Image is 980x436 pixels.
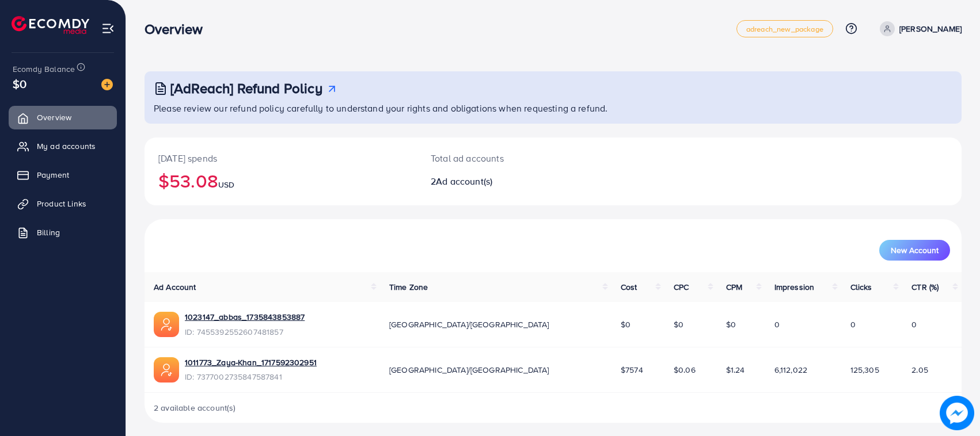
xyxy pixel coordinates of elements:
[774,281,815,293] span: Impression
[158,170,403,192] h2: $53.08
[621,319,630,330] span: $0
[9,106,117,129] a: Overview
[389,364,549,376] span: [GEOGRAPHIC_DATA]/[GEOGRAPHIC_DATA]
[101,22,115,35] img: menu
[154,402,236,414] span: 2 available account(s)
[726,364,745,376] span: $1.24
[154,357,179,383] img: ic-ads-acc.e4c84228.svg
[13,63,75,75] span: Ecomdy Balance
[875,21,962,36] a: [PERSON_NAME]
[12,16,89,34] img: logo
[389,281,428,293] span: Time Zone
[879,240,950,261] button: New Account
[746,25,823,33] span: adreach_new_package
[431,151,607,165] p: Total ad accounts
[185,311,305,323] a: 1023147_abbas_1735843853887
[37,169,69,181] span: Payment
[431,176,607,187] h2: 2
[850,281,872,293] span: Clicks
[736,20,833,37] a: adreach_new_package
[726,281,742,293] span: CPM
[674,319,683,330] span: $0
[774,319,780,330] span: 0
[911,319,917,330] span: 0
[154,101,955,115] p: Please review our refund policy carefully to understand your rights and obligations when requesti...
[9,163,117,186] a: Payment
[891,246,939,254] span: New Account
[154,281,196,293] span: Ad Account
[726,319,736,330] span: $0
[37,227,60,238] span: Billing
[158,151,403,165] p: [DATE] spends
[899,22,962,36] p: [PERSON_NAME]
[37,140,96,152] span: My ad accounts
[850,364,879,376] span: 125,305
[774,364,807,376] span: 6,112,022
[218,179,234,190] span: USD
[37,198,86,209] span: Product Links
[436,175,492,188] span: Ad account(s)
[850,319,856,330] span: 0
[185,357,317,368] a: 1011773_Zaya-Khan_1717592302951
[170,80,322,97] h3: [AdReach] Refund Policy
[101,79,113,90] img: image
[9,135,117,158] a: My ad accounts
[9,221,117,244] a: Billing
[145,21,212,37] h3: Overview
[154,312,179,337] img: ic-ads-acc.e4c84228.svg
[13,75,26,92] span: $0
[674,281,689,293] span: CPC
[185,371,317,383] span: ID: 7377002735847587841
[9,192,117,215] a: Product Links
[621,364,643,376] span: $7574
[911,281,939,293] span: CTR (%)
[389,319,549,330] span: [GEOGRAPHIC_DATA]/[GEOGRAPHIC_DATA]
[911,364,928,376] span: 2.05
[185,326,305,338] span: ID: 7455392552607481857
[674,364,696,376] span: $0.06
[621,281,637,293] span: Cost
[940,396,974,430] img: image
[37,112,71,123] span: Overview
